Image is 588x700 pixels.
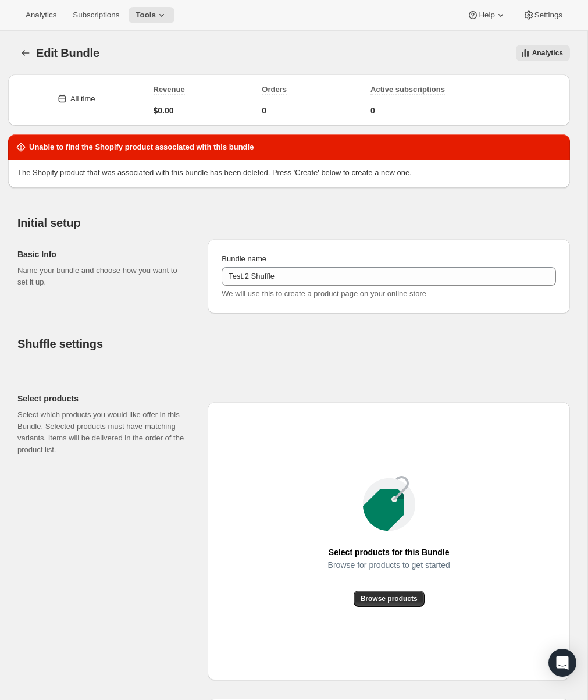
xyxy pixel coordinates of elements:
p: Select which products you would like offer in this Bundle. Selected products must have matching v... [17,409,189,456]
span: Settings [534,10,562,20]
span: Subscriptions [73,10,119,20]
input: ie. Smoothie box [222,267,556,286]
button: Tools [129,7,174,23]
div: All time [70,93,95,105]
span: $0.00 [154,105,174,116]
span: Revenue [154,85,185,94]
span: Browse products [361,594,418,603]
span: Analytics [26,10,56,20]
h2: Unable to find the Shopify product associated with this bundle [29,141,254,153]
span: Analytics [532,48,563,58]
p: The Shopify product that was associated with this bundle has been deleted. Press 'Create' below t... [17,167,561,179]
span: Edit Bundle [36,47,99,59]
button: Browse products [354,591,425,607]
span: Orders [262,85,287,94]
button: Bundles [17,45,34,61]
h2: Basic Info [17,248,189,260]
button: View all analytics related to this specific bundles, within certain timeframes [516,45,570,61]
span: Active subscriptions [370,85,445,94]
h2: Select products [17,393,189,404]
h2: Shuffle settings [17,337,570,351]
p: Name your bundle and choose how you want to set it up. [17,265,189,288]
span: Bundle name [222,254,266,263]
button: Subscriptions [66,7,126,23]
button: Help [460,7,513,23]
span: Select products for this Bundle [329,544,450,560]
div: Open Intercom Messenger [548,649,576,677]
h2: Initial setup [17,216,570,230]
span: Browse for products to get started [328,557,450,573]
span: 0 [370,105,375,116]
span: Help [479,10,494,20]
button: Analytics [19,7,63,23]
span: Tools [136,10,156,20]
button: Settings [516,7,569,23]
span: We will use this to create a product page on your online store [222,289,426,298]
span: 0 [262,105,266,116]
